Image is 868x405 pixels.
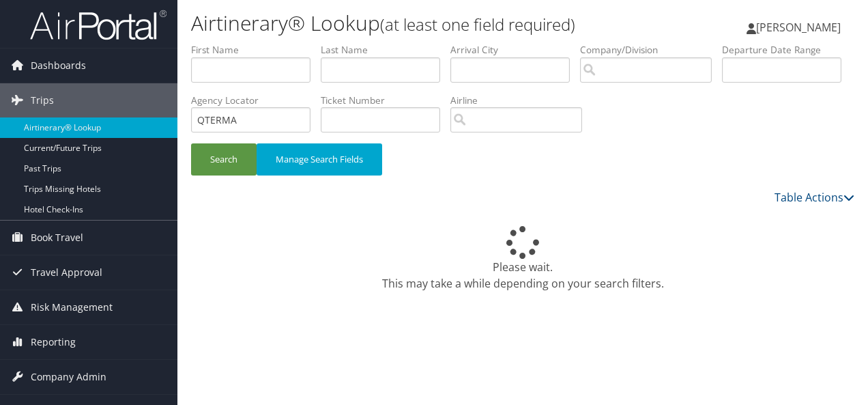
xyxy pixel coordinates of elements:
[31,360,106,394] span: Company Admin
[450,43,580,57] label: Arrival City
[747,7,854,48] a: [PERSON_NAME]
[31,255,102,290] span: Travel Approval
[31,221,83,255] span: Book Travel
[191,143,257,176] button: Search
[756,20,841,35] span: [PERSON_NAME]
[191,9,633,38] h1: Airtinerary® Lookup
[775,190,854,205] a: Table Actions
[191,43,321,57] label: First Name
[31,290,113,324] span: Risk Management
[257,143,382,176] button: Manage Search Fields
[321,43,450,57] label: Last Name
[580,43,722,57] label: Company/Division
[321,94,450,107] label: Ticket Number
[31,325,76,359] span: Reporting
[191,226,854,292] div: Please wait. This may take a while depending on your search filters.
[31,48,86,83] span: Dashboards
[30,9,167,41] img: airportal-logo.png
[191,94,321,107] label: Agency Locator
[450,94,592,107] label: Airline
[31,83,54,117] span: Trips
[380,13,575,36] small: (at least one field required)
[722,43,852,57] label: Departure Date Range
